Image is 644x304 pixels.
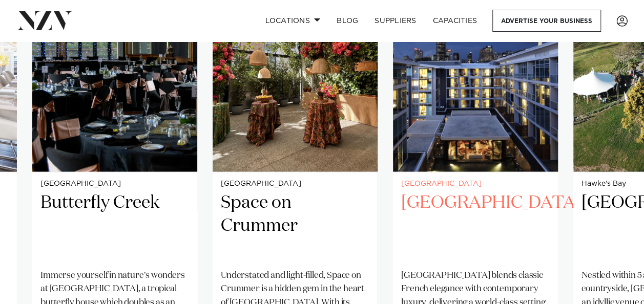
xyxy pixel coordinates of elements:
a: Advertise your business [492,10,601,32]
a: Locations [257,10,328,32]
a: Capacities [425,10,486,32]
h2: Space on Crummer [221,191,369,260]
img: nzv-logo.png [16,11,72,30]
small: [GEOGRAPHIC_DATA] [40,180,189,188]
a: BLOG [328,10,366,32]
h2: Butterfly Creek [40,191,189,260]
small: [GEOGRAPHIC_DATA] [221,180,369,188]
h2: [GEOGRAPHIC_DATA] [401,191,550,260]
a: SUPPLIERS [366,10,424,32]
small: [GEOGRAPHIC_DATA] [401,180,550,188]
